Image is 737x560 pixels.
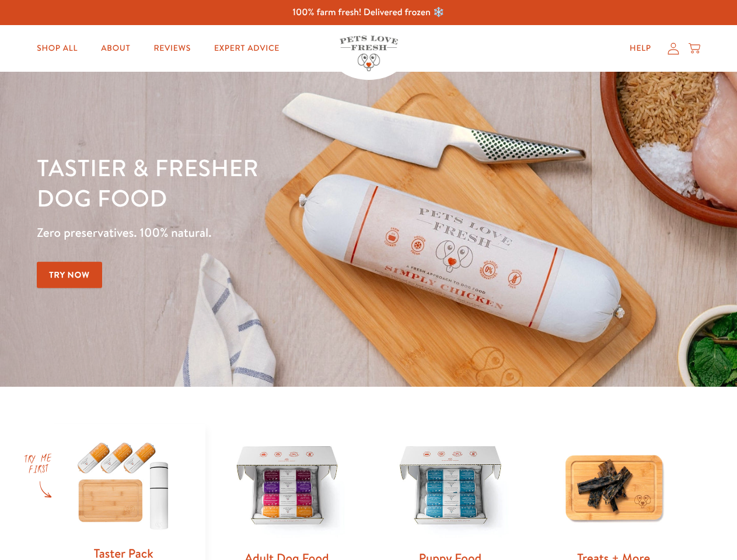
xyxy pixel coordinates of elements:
h1: Tastier & fresher dog food [37,152,479,213]
a: Try Now [37,262,102,288]
a: Expert Advice [205,37,289,60]
a: Shop All [27,37,87,60]
a: Help [620,37,661,60]
a: Reviews [144,37,200,60]
img: Pets Love Fresh [340,36,398,71]
p: Zero preservatives. 100% natural. [37,222,479,243]
a: About [92,37,139,60]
